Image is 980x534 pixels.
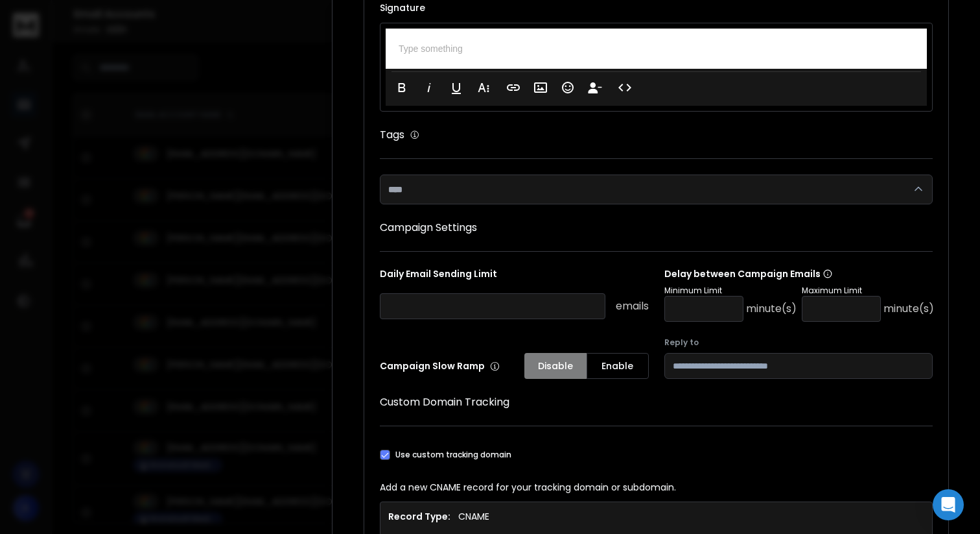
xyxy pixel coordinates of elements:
[664,285,797,296] p: Minimum Limit
[380,481,933,494] p: Add a new CNAME record for your tracking domain or subdomain.
[883,301,934,317] p: minute(s)
[587,353,649,379] button: Enable
[501,75,526,101] button: Insert Link (⌘K)
[583,75,607,101] button: Insert Unsubscribe Link
[458,510,489,523] p: CNAME
[380,220,933,236] h1: Campaign Settings
[555,75,580,101] button: Emoticons
[380,267,649,285] p: Daily Email Sending Limit
[664,267,934,280] p: Delay between Campaign Emails
[380,127,404,143] h1: Tags
[417,75,441,101] button: Italic (⌘I)
[471,75,496,101] button: More Text
[390,75,414,101] button: Bold (⌘B)
[802,285,934,296] p: Maximum Limit
[933,489,964,520] div: Open Intercom Messenger
[380,359,500,372] p: Campaign Slow Ramp
[612,75,637,101] button: Code View
[388,510,450,523] h1: Record Type:
[528,75,553,101] button: Insert Image (⌘P)
[395,450,511,460] label: Use custom tracking domain
[746,301,797,317] p: minute(s)
[524,353,587,379] button: Disable
[664,337,933,348] label: Reply to
[380,394,933,410] h1: Custom Domain Tracking
[616,298,649,314] p: emails
[380,3,933,12] label: Signature
[444,75,469,101] button: Underline (⌘U)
